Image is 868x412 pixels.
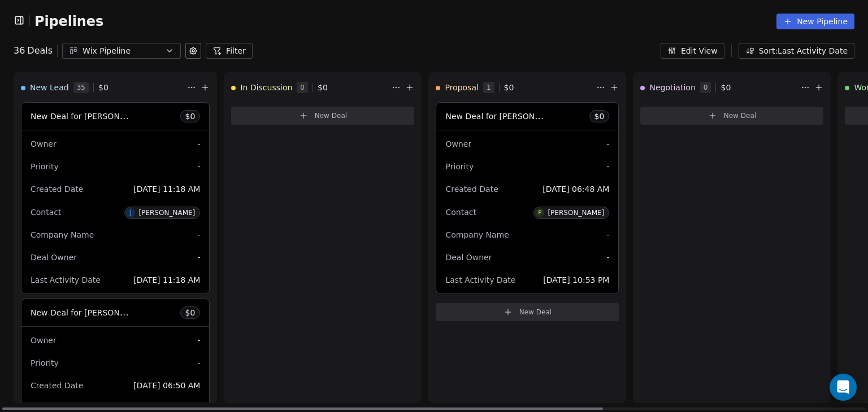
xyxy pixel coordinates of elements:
span: [DATE] 11:18 AM [133,185,200,194]
div: Wix Pipeline [83,45,160,57]
button: Edit View [661,43,724,59]
span: $ 0 [318,82,328,93]
span: Created Date [31,381,83,390]
span: Created Date [445,185,498,194]
span: [DATE] 06:48 AM [542,185,609,194]
div: Open Intercom Messenger [830,374,857,401]
span: Contact [31,208,61,217]
button: Sort: Last Activity Date [739,43,854,59]
span: Created Date [31,185,83,194]
span: - [197,357,200,369]
div: New Deal for [PERSON_NAME]$0Owner-Priority-Created Date[DATE] 06:48 AMContactP[PERSON_NAME]Compan... [436,102,619,294]
div: Negotiation0$0 [640,73,798,102]
span: - [197,138,200,150]
span: New Lead [30,82,69,93]
span: Last Activity Date [31,275,101,284]
div: Proposal1$0 [436,73,594,102]
span: [DATE] 06:50 AM [133,381,200,390]
span: - [606,229,609,240]
div: [PERSON_NAME] [138,209,195,217]
span: Company Name [445,230,509,239]
span: Contact [445,208,476,217]
span: $ 0 [594,111,605,122]
span: [DATE] 10:53 PM [543,275,609,284]
div: In Discussion0$0 [231,73,389,102]
span: New Deal for [PERSON_NAME] [445,111,565,121]
span: 35 [73,82,89,93]
button: New Deal [436,303,619,321]
span: 1 [483,82,494,93]
span: $ 0 [98,82,108,93]
span: - [606,161,609,172]
div: [PERSON_NAME] [548,209,604,217]
div: New Deal for [PERSON_NAME]$0Owner-Priority-Created Date[DATE] 11:18 AMContactJ[PERSON_NAME]Compan... [21,102,210,294]
span: $ 0 [185,307,196,318]
span: Deals [27,44,53,58]
span: New Deal [519,308,552,317]
span: New Deal for [PERSON_NAME] [31,307,150,318]
span: New Deal [724,111,757,120]
span: Negotiation [649,82,695,93]
span: $ 0 [721,82,731,93]
span: Owner [31,139,57,148]
span: Priority [31,162,59,171]
span: In Discussion [240,82,292,93]
button: Filter [206,43,253,59]
button: New Deal [231,107,414,125]
div: J [130,208,132,217]
span: - [197,161,200,172]
span: - [606,138,609,150]
button: New Deal [640,107,823,125]
span: $ 0 [504,82,514,93]
span: Pipelines [34,14,103,29]
span: New Deal for [PERSON_NAME] [31,111,150,121]
span: Proposal [445,82,478,93]
span: [DATE] 11:18 AM [133,275,200,284]
span: Deal Owner [31,253,77,262]
span: - [197,229,200,240]
span: New Deal [315,111,348,120]
span: Last Activity Date [445,275,515,284]
span: - [606,252,609,263]
span: Owner [445,139,471,148]
span: $ 0 [185,111,196,122]
div: P [538,208,541,217]
span: Company Name [31,230,94,239]
div: New Lead35$0 [21,73,185,102]
span: - [197,252,200,263]
span: Priority [445,162,474,171]
span: Priority [31,358,59,367]
span: 0 [297,82,308,93]
button: New Pipeline [776,14,854,29]
span: - [197,335,200,346]
span: Owner [31,336,57,345]
span: 0 [700,82,711,93]
span: Deal Owner [445,253,492,262]
div: 36 [14,44,53,58]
